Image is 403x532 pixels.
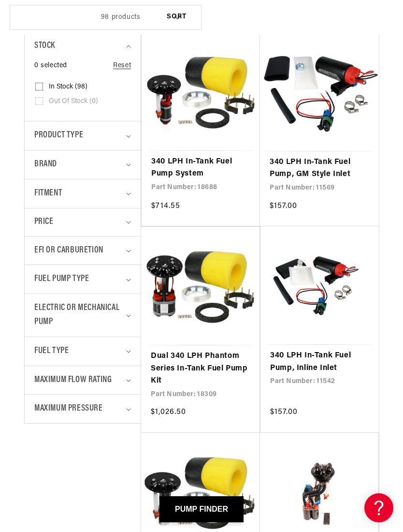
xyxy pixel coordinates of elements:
[101,14,141,21] span: 98 products
[34,129,83,143] span: Product type
[34,60,67,71] span: 0 selected
[34,294,131,337] summary: Electric or Mechanical Pump (0 selected)
[34,216,53,229] span: Price
[34,344,69,358] span: Fuel Type
[34,337,131,366] summary: Fuel Type (0 selected)
[49,97,98,106] span: Out of stock (0)
[34,179,131,208] summary: Fitment (0 selected)
[34,158,57,172] span: Brand
[34,121,131,150] summary: Product type (0 selected)
[270,350,369,374] a: 340 LPH In-Tank Fuel Pump, Inline Inlet
[34,402,103,416] span: Maximum Pressure
[270,156,369,181] a: 340 LPH In-Tank Fuel Pump, GM Style Inlet
[151,350,250,387] a: Dual 340 LPH Phantom Series In-Tank Fuel Pump Kit
[159,496,244,522] button: PUMP FINDER
[34,32,131,60] summary: Stock (0 selected)
[34,265,131,294] summary: Fuel Pump Type (0 selected)
[34,366,131,395] summary: Maximum Flow Rating (0 selected)
[34,187,62,201] span: Fitment
[34,301,123,329] span: Electric or Mechanical Pump
[34,373,112,387] span: Maximum Flow Rating
[34,208,131,236] summary: Price
[34,39,55,53] span: Stock
[49,83,87,91] span: In stock (98)
[34,244,103,258] span: EFI or Carburetion
[34,150,131,179] summary: Brand (0 selected)
[34,236,131,265] summary: EFI or Carburetion (0 selected)
[34,272,89,286] span: Fuel Pump Type
[113,60,131,71] a: Reset
[34,395,131,423] summary: Maximum Pressure (0 selected)
[151,156,250,180] a: 340 LPH In-Tank Fuel Pump System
